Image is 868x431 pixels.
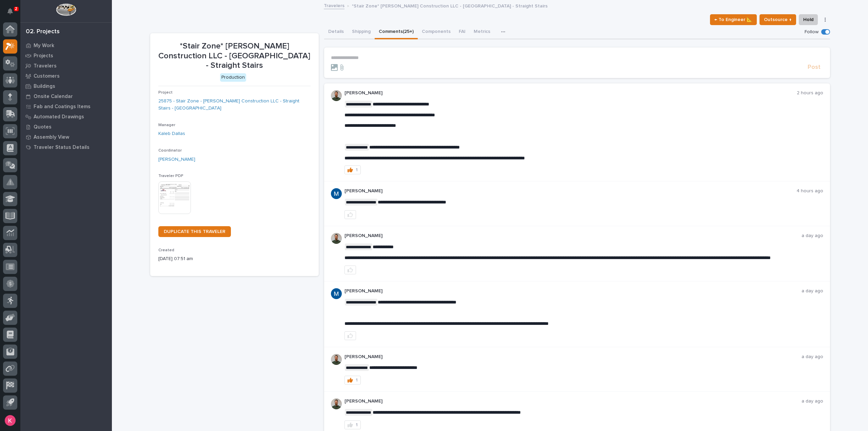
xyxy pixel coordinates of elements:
span: Post [808,63,821,71]
a: Traveler Status Details [20,142,112,152]
button: like this post [344,331,356,340]
a: Onsite Calendar [20,91,112,101]
button: Comments (25+) [375,25,418,39]
button: Outsource ↑ [759,14,796,25]
button: 1 [344,420,361,429]
p: Quotes [34,124,52,130]
img: AATXAJw4slNr5ea0WduZQVIpKGhdapBAGQ9xVsOeEvl5=s96-c [331,233,342,244]
button: users-avatar [3,413,17,428]
div: 02. Projects [26,28,60,36]
button: 1 [344,165,361,174]
button: like this post [344,266,356,274]
button: like this post [344,210,356,219]
span: Created [158,248,174,252]
p: Customers [34,73,60,79]
a: Automated Drawings [20,112,112,122]
button: FAI [455,25,470,39]
span: Project [158,91,173,95]
p: [PERSON_NAME] [344,90,797,96]
p: Assembly View [34,134,69,140]
img: Workspace Logo [56,3,76,16]
p: Travelers [34,63,57,69]
button: Notifications [3,4,17,18]
img: AATXAJw4slNr5ea0WduZQVIpKGhdapBAGQ9xVsOeEvl5=s96-c [331,398,342,409]
img: AATXAJw4slNr5ea0WduZQVIpKGhdapBAGQ9xVsOeEvl5=s96-c [331,90,342,101]
p: *Stair Zone* [PERSON_NAME] Construction LLC - [GEOGRAPHIC_DATA] - Straight Stairs [352,2,548,9]
p: Fab and Coatings Items [34,104,91,110]
p: [DATE] 07:51 am [158,255,311,262]
button: Hold [799,14,818,25]
a: Quotes [20,122,112,132]
p: a day ago [802,233,823,239]
p: *Stair Zone* [PERSON_NAME] Construction LLC - [GEOGRAPHIC_DATA] - Straight Stairs [158,41,311,71]
p: [PERSON_NAME] [344,233,802,239]
p: Follow [805,29,818,35]
button: 1 [344,376,361,385]
p: [PERSON_NAME] [344,188,796,194]
button: Shipping [348,25,375,39]
div: 1 [356,423,358,427]
span: Coordinator [158,149,182,153]
span: Traveler PDF [158,174,183,178]
p: 4 hours ago [796,188,823,194]
p: My Work [34,43,54,49]
p: Traveler Status Details [34,144,90,151]
p: a day ago [802,288,823,294]
div: 1 [356,378,358,383]
a: Fab and Coatings Items [20,101,112,112]
p: a day ago [802,398,823,404]
span: DUPLICATE THIS TRAVELER [164,229,225,234]
div: Production [220,73,246,82]
img: ACg8ocIvjV8JvZpAypjhyiWMpaojd8dqkqUuCyfg92_2FdJdOC49qw=s96-c [331,188,342,199]
span: Hold [803,16,813,24]
span: Outsource ↑ [764,16,792,24]
button: ← To Engineer 📐 [710,14,757,25]
p: Automated Drawings [34,114,84,120]
p: a day ago [802,354,823,360]
p: [PERSON_NAME] [344,354,802,360]
a: 25875 - Stair Zone - [PERSON_NAME] Construction LLC - Straight Stairs - [GEOGRAPHIC_DATA] [158,98,311,112]
div: Notifications2 [8,8,17,19]
a: Travelers [20,61,112,71]
a: [PERSON_NAME] [158,156,195,163]
button: Components [418,25,455,39]
button: Post [805,63,823,71]
div: 1 [356,168,358,172]
a: Travelers [324,1,344,9]
span: Manager [158,123,175,127]
a: Buildings [20,81,112,91]
p: 2 hours ago [797,90,823,96]
button: Details [324,25,348,39]
p: 2 [15,6,17,11]
p: Onsite Calendar [34,94,73,100]
a: Kaleb Dallas [158,130,185,137]
span: ← To Engineer 📐 [714,16,752,24]
button: Metrics [470,25,494,39]
img: AATXAJw4slNr5ea0WduZQVIpKGhdapBAGQ9xVsOeEvl5=s96-c [331,354,342,365]
p: [PERSON_NAME] [344,398,802,404]
a: DUPLICATE THIS TRAVELER [158,226,231,237]
a: Customers [20,71,112,81]
p: [PERSON_NAME] [344,288,802,294]
a: Assembly View [20,132,112,142]
a: My Work [20,40,112,51]
p: Projects [34,53,53,59]
img: ACg8ocIvjV8JvZpAypjhyiWMpaojd8dqkqUuCyfg92_2FdJdOC49qw=s96-c [331,288,342,299]
a: Projects [20,51,112,61]
p: Buildings [34,83,55,90]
